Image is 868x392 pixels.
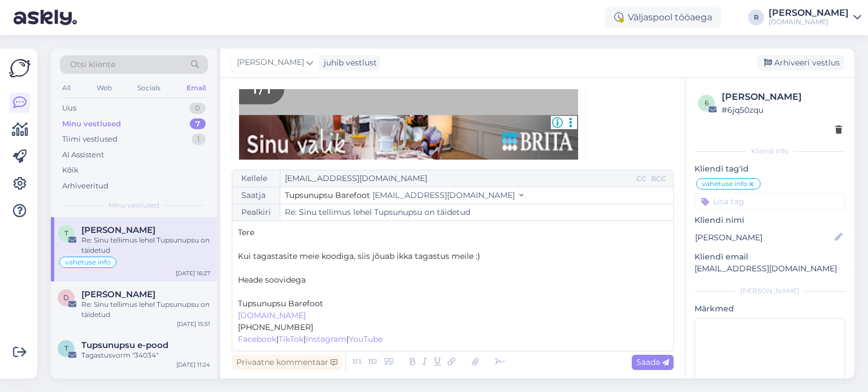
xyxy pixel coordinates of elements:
[695,214,845,226] p: Kliendi nimi
[280,170,634,187] input: Recepient...
[64,229,68,237] span: T
[285,190,523,201] button: Tupsunupsu Barefoot [EMAIL_ADDRESS][DOMAIN_NAME]
[135,81,163,95] div: Socials
[232,355,342,370] div: Privaatne kommentaar
[238,334,276,344] a: Facebook
[65,259,111,266] span: vahetuse info
[649,174,669,184] div: BCC
[279,334,303,344] a: TikTok
[81,340,168,350] span: Tupsunupsu e-pood
[70,59,115,71] span: Otsi kliente
[636,357,669,367] span: Saada
[372,190,515,200] span: [EMAIL_ADDRESS][DOMAIN_NAME]
[63,293,69,302] span: D
[634,174,649,184] div: CC
[232,187,280,204] div: Saatja
[60,81,73,95] div: All
[184,81,208,95] div: Email
[177,320,210,328] div: [DATE] 15:51
[238,275,306,285] span: Heade soovidega
[108,200,159,210] span: Minu vestlused
[190,118,206,130] div: 7
[303,334,306,344] span: |
[769,8,861,27] a: [PERSON_NAME][DOMAIN_NAME]
[62,149,104,161] div: AI Assistent
[695,251,845,263] p: Kliendi email
[62,165,79,176] div: Kõik
[695,286,845,296] div: [PERSON_NAME]
[81,235,210,256] div: Re: Sinu tellimus lehel Tupsunupsu on täidetud
[769,17,849,27] div: [DOMAIN_NAME]
[176,269,210,278] div: [DATE] 16:27
[94,81,114,95] div: Web
[64,344,68,353] span: T
[238,227,254,237] span: Tere
[62,134,118,145] div: Tiimi vestlused
[9,58,31,79] img: Askly Logo
[238,310,306,320] a: [DOMAIN_NAME]
[285,190,370,200] span: Tupsunupsu Barefoot
[238,322,313,332] span: [PHONE_NUMBER]
[81,289,155,299] span: Denisa Erissaar
[695,303,845,315] p: Märkmed
[276,334,279,344] span: |
[81,225,155,235] span: Tiina Soans
[695,146,845,156] div: Kliendi info
[238,251,480,261] span: Kui tagastasite meie koodiga, siis jõuab ikka tagastus meile :)
[62,103,76,114] div: Uus
[306,334,346,344] a: Instagram
[280,204,673,221] input: Write subject here...
[176,360,210,369] div: [DATE] 11:24
[769,8,849,17] div: [PERSON_NAME]
[748,10,764,25] div: R
[695,263,845,275] p: [EMAIL_ADDRESS][DOMAIN_NAME]
[702,180,748,187] span: vahetuse info
[237,56,304,69] span: [PERSON_NAME]
[81,299,210,320] div: Re: Sinu tellimus lehel Tupsunupsu on täidetud
[238,298,323,309] span: Tupsunupsu Barefoot
[232,170,280,187] div: Kellele
[349,334,383,344] a: YouTube
[722,90,842,104] div: [PERSON_NAME]
[346,334,349,344] span: |
[192,134,206,145] div: 1
[81,350,210,360] div: Tagastusvorm "34034"
[695,231,832,244] input: Lisa nimi
[189,103,206,114] div: 0
[62,118,121,130] div: Minu vestlused
[695,193,845,210] input: Lisa tag
[757,55,844,71] div: Arhiveeri vestlus
[695,163,845,175] p: Kliendi tag'id
[722,104,842,116] div: # 6jq50zqu
[62,180,108,192] div: Arhiveeritud
[605,7,721,28] div: Väljaspool tööaega
[319,57,377,69] div: juhib vestlust
[705,99,709,107] span: 6
[232,204,280,221] div: Pealkiri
